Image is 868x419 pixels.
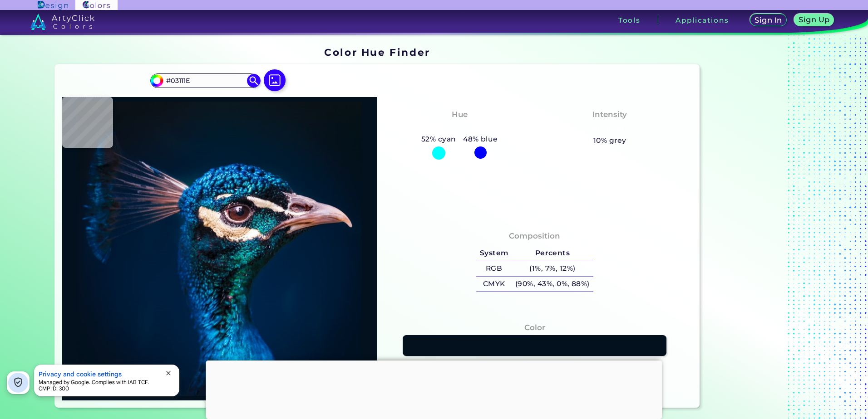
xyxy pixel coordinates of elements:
h5: Sign Up [798,16,830,24]
h5: CMYK [476,277,512,292]
h3: Applications [676,17,729,24]
h5: Percents [512,246,593,261]
img: img_pavlin.jpg [67,102,373,396]
img: ArtyClick Design logo [38,1,68,10]
input: type color.. [163,74,247,87]
a: Sign Up [794,14,835,27]
img: icon search [247,74,261,88]
h5: (90%, 43%, 0%, 88%) [512,277,593,292]
h3: Tools [618,17,641,24]
iframe: Advertisement [206,361,662,417]
img: logo_artyclick_colors_white.svg [30,14,94,30]
h5: 10% grey [593,135,626,146]
a: Sign In [749,14,788,27]
h1: Color Hue Finder [324,45,430,59]
h3: Cyan-Blue [434,122,485,133]
img: icon picture [264,69,286,91]
h5: 48% blue [459,133,501,145]
h3: #03111E [519,359,550,370]
h4: Composition [509,229,560,243]
h4: Hue [452,108,468,121]
h5: (1%, 7%, 12%) [512,261,593,276]
iframe: Advertisement [703,43,817,411]
h5: RGB [476,261,512,276]
h5: Sign In [754,16,783,24]
h5: System [476,246,512,261]
h3: Moderate [586,122,634,133]
h5: 52% cyan [418,133,459,145]
h4: Intensity [592,108,627,121]
h4: Color [524,321,545,334]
